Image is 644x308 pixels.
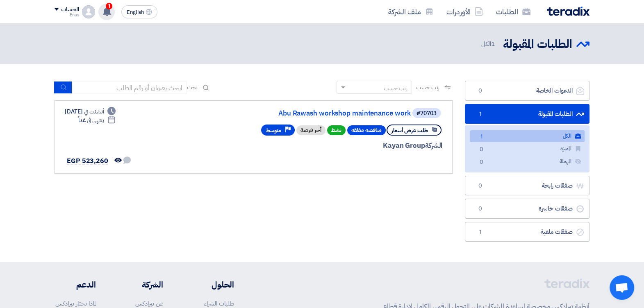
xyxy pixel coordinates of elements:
li: الشركة [121,279,163,291]
img: Teradix logo [547,7,589,16]
span: 1 [475,228,485,236]
span: الشركة [425,140,443,151]
h2: الطلبات المقبولة [503,36,572,52]
span: طلب عرض أسعار [391,127,428,134]
span: ينتهي في [87,116,104,125]
div: Kayan Group [245,140,442,151]
a: الدعوات الخاصة0 [465,81,589,101]
a: الأوردرات [440,2,489,21]
img: profile_test.png [82,5,95,18]
a: الكل [470,130,585,142]
div: رتب حسب [384,84,407,93]
a: لماذا تختار تيرادكس [55,299,96,308]
div: #70703 [416,111,437,116]
span: 0 [475,87,485,95]
span: 0 [475,182,485,190]
span: رتب حسب [416,83,439,92]
div: غداً [78,116,116,125]
span: 1 [475,110,485,118]
input: ابحث بعنوان أو رقم الطلب [72,82,187,94]
a: طلبات الشراء [204,299,234,308]
span: الكل [481,39,496,49]
a: الطلبات [489,2,537,21]
a: Abu Rawash workshop maintenance work [247,110,411,117]
span: 0 [475,205,485,213]
a: المميزة [470,143,585,155]
button: English [121,5,157,18]
a: Open chat [610,275,634,300]
span: متوسط [266,127,281,134]
a: صفقات ملغية1 [465,222,589,242]
span: 1 [491,39,495,48]
div: Enas [55,13,79,17]
span: 0 [476,145,486,154]
a: الطلبات المقبولة1 [465,104,589,124]
span: EGP 523,260 [67,156,108,166]
div: أخر فرصة [296,125,325,135]
div: الحساب [61,6,79,13]
span: 0 [476,158,486,167]
span: 1 [476,133,486,141]
a: عن تيرادكس [135,299,163,308]
a: المهملة [470,156,585,168]
div: [DATE] [65,107,116,116]
a: ملف الشركة [382,2,440,21]
li: الدعم [55,279,96,291]
a: صفقات خاسرة0 [465,199,589,219]
span: 1 [106,3,112,9]
span: English [127,9,144,15]
span: أنشئت في [84,107,104,116]
span: مناقصه مغلقه [347,125,386,135]
li: الحلول [188,279,234,291]
span: بحث [187,83,198,92]
a: صفقات رابحة0 [465,176,589,196]
span: نشط [327,125,346,135]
